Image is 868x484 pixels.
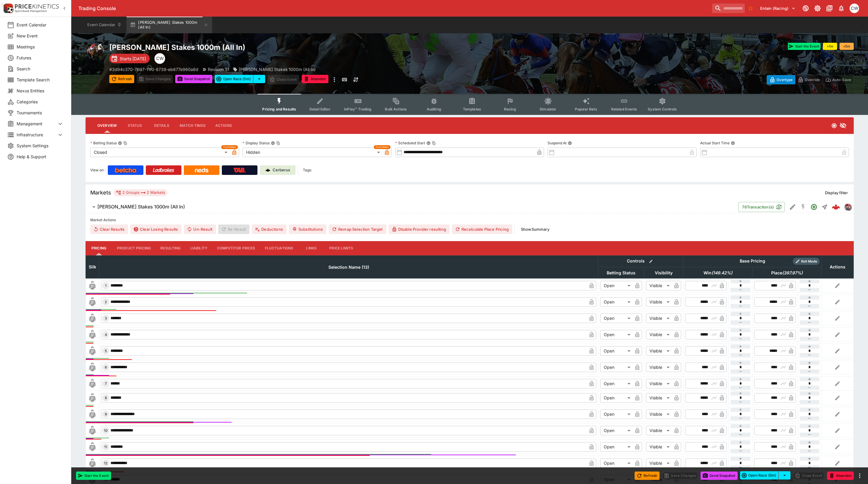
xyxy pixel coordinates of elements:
span: 1 [104,284,108,288]
th: Silk [86,255,99,278]
p: Copy To Clipboard [109,66,198,72]
img: blank-silk.png [88,393,97,403]
span: 9 [104,412,108,416]
p: Auto-Save [832,77,851,83]
div: Open [600,330,633,339]
em: ( 397.97 %) [782,269,803,276]
div: Visible [646,330,672,339]
img: Betcha [115,168,136,173]
span: 5 [104,349,108,353]
div: Open [600,297,633,307]
span: System Controls [648,107,677,111]
div: Visible [646,346,672,356]
button: Toggle light/dark mode [812,3,823,14]
div: Visible [646,363,672,372]
button: Product Pricing [112,241,156,255]
button: Match Times [175,118,210,133]
div: Visible [646,409,672,419]
span: Overridden [223,145,236,149]
button: Display filter [821,188,851,197]
em: ( 149.42 %) [712,269,732,276]
button: Override [795,75,823,84]
img: blank-silk.png [88,281,97,290]
span: Un-Result [184,224,216,234]
span: Overridden [376,145,389,149]
span: Futures [17,55,64,61]
a: Cerberus [260,165,295,175]
img: PriceKinetics Logo [2,2,14,14]
button: Price Limits [325,241,358,255]
button: Deductions [252,224,287,234]
p: Betting Status [90,140,117,145]
h6: [PERSON_NAME] Stakes 1000m (All In) [97,204,185,210]
button: Pricing [86,241,112,255]
button: Straight [819,202,830,212]
button: select merge strategy [253,75,265,83]
button: 76Transaction(s) [738,202,785,212]
span: Simulator [540,107,556,111]
button: Display StatusCopy To Clipboard [271,141,275,145]
img: PriceKinetics [15,4,59,9]
svg: Open [810,203,818,211]
svg: Closed [831,123,837,129]
div: pricekinetics [844,203,851,211]
div: Start From [767,75,854,84]
span: Betting Status [600,269,642,276]
button: Abandon [302,75,328,83]
button: Send Snapshot [701,472,738,480]
button: Start the Event [788,43,820,50]
img: Neds [195,168,208,173]
span: Mark an event as closed and abandoned. [302,76,328,82]
div: Visible [646,297,672,307]
button: select merge strategy [779,471,790,480]
button: Edit Detail [787,202,798,212]
img: blank-silk.png [88,379,97,388]
span: Infrastructure [17,132,57,138]
img: blank-silk.png [88,409,97,419]
button: [PERSON_NAME] Stakes 1000m (All In) [127,17,212,33]
img: Ladbrokes [153,168,174,173]
div: Open [600,281,633,290]
div: Hidden [243,148,382,157]
button: Event Calendar [84,17,125,33]
button: Refresh [635,472,660,480]
span: Meetings [17,44,64,50]
img: Cerberus [265,168,270,173]
button: Send Snapshot [175,75,212,83]
span: 12 [103,461,109,465]
span: Win(149.42%) [697,269,739,276]
div: Trading Console [78,5,710,12]
button: Connected to PK [800,3,811,14]
label: Market Actions [90,216,849,224]
button: SGM Disabled [798,202,809,212]
button: Liability [186,241,212,255]
button: Clear Results [90,224,128,234]
div: Open [600,314,633,323]
div: Chris Winter [154,53,165,64]
th: Controls [598,255,683,267]
p: Actual Start Time [700,140,730,145]
img: horse_racing.png [86,43,105,62]
button: +5m [839,43,854,50]
button: Open [809,202,819,212]
img: Sportsbook Management [15,10,47,12]
button: Betting StatusCopy To Clipboard [118,141,122,145]
span: Pricing and Results [262,107,296,111]
span: New Event [17,33,64,39]
span: Template Search [17,77,64,83]
button: Christopher Winter [848,2,861,15]
div: Visible [646,458,672,468]
div: Open [600,426,633,435]
button: Open Race (5m) [215,75,253,83]
div: Visible [646,281,672,290]
button: Links [298,241,325,255]
img: logo-cerberus--red.svg [832,203,840,211]
button: Actual Start Time [731,141,735,145]
h2: Copy To Clipboard [109,43,482,52]
span: InPlay™ Trading [344,107,371,111]
button: Select Tenant [757,4,799,13]
span: Mark an event as closed and abandoned. [827,472,854,478]
div: split button [215,75,265,83]
button: Start the Event [76,472,111,480]
span: 4 [104,333,108,337]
